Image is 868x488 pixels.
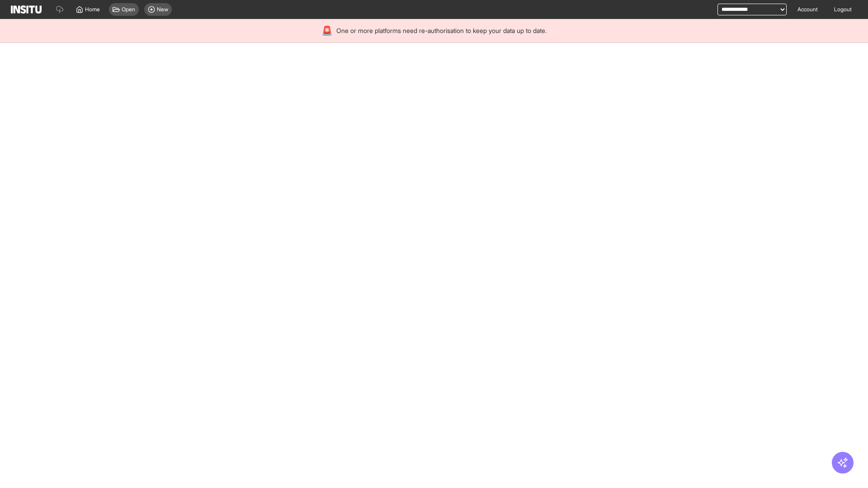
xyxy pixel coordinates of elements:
[85,6,100,13] span: Home
[11,5,42,14] img: Logo
[321,24,333,37] div: 🚨
[122,6,135,13] span: Open
[336,26,547,35] span: One or more platforms need re-authorisation to keep your data up to date.
[157,6,168,13] span: New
